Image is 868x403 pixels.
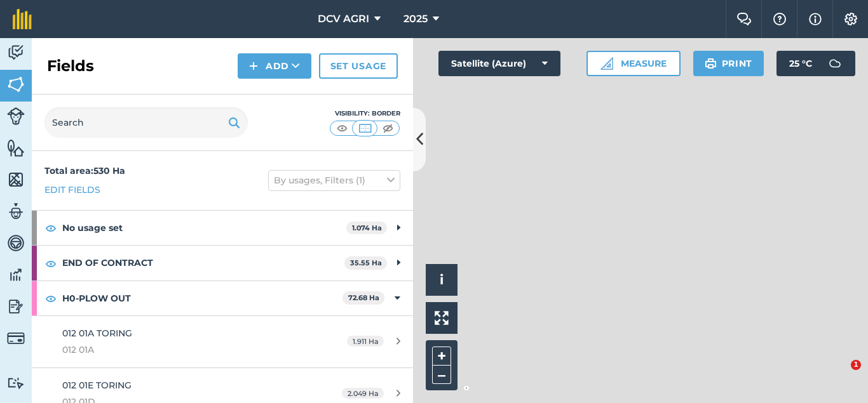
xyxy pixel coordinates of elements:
img: svg+xml;base64,PHN2ZyB4bWxucz0iaHR0cDovL3d3dy53My5vcmcvMjAwMC9zdmciIHdpZHRoPSIxOCIgaGVpZ2h0PSIyNC... [45,220,57,235]
button: i [426,264,458,296]
a: Set usage [319,53,398,79]
img: svg+xml;base64,PHN2ZyB4bWxucz0iaHR0cDovL3d3dy53My5vcmcvMjAwMC9zdmciIHdpZHRoPSI1MCIgaGVpZ2h0PSI0MC... [357,122,373,135]
span: 1 [851,360,861,370]
img: svg+xml;base64,PHN2ZyB4bWxucz0iaHR0cDovL3d3dy53My5vcmcvMjAwMC9zdmciIHdpZHRoPSIxNCIgaGVpZ2h0PSIyNC... [249,58,258,74]
strong: Total area : 530 Ha [44,165,125,176]
h2: Fields [47,56,94,76]
img: svg+xml;base64,PD94bWwgdmVyc2lvbj0iMS4wIiBlbmNvZGluZz0idXRmLTgiPz4KPCEtLSBHZW5lcmF0b3I6IEFkb2JlIE... [7,234,25,253]
button: Measure [587,51,681,76]
img: Two speech bubbles overlapping with the left bubble in the forefront [736,13,752,25]
img: svg+xml;base64,PD94bWwgdmVyc2lvbj0iMS4wIiBlbmNvZGluZz0idXRmLTgiPz4KPCEtLSBHZW5lcmF0b3I6IEFkb2JlIE... [7,265,25,284]
img: svg+xml;base64,PHN2ZyB4bWxucz0iaHR0cDovL3d3dy53My5vcmcvMjAwMC9zdmciIHdpZHRoPSI1MCIgaGVpZ2h0PSI0MC... [380,122,396,135]
span: DCV AGRI [318,11,369,27]
strong: 72.68 Ha [348,293,379,302]
img: svg+xml;base64,PHN2ZyB4bWxucz0iaHR0cDovL3d3dy53My5vcmcvMjAwMC9zdmciIHdpZHRoPSI1NiIgaGVpZ2h0PSI2MC... [7,138,25,157]
img: svg+xml;base64,PHN2ZyB4bWxucz0iaHR0cDovL3d3dy53My5vcmcvMjAwMC9zdmciIHdpZHRoPSIxNyIgaGVpZ2h0PSIxNy... [809,11,822,27]
input: Search [44,107,248,138]
button: 25 °C [776,51,855,76]
img: svg+xml;base64,PHN2ZyB4bWxucz0iaHR0cDovL3d3dy53My5vcmcvMjAwMC9zdmciIHdpZHRoPSI1MCIgaGVpZ2h0PSI0MC... [334,122,350,135]
span: 2.049 Ha [342,388,384,399]
button: – [432,366,451,384]
img: fieldmargin Logo [13,9,32,29]
img: svg+xml;base64,PD94bWwgdmVyc2lvbj0iMS4wIiBlbmNvZGluZz0idXRmLTgiPz4KPCEtLSBHZW5lcmF0b3I6IEFkb2JlIE... [7,107,25,125]
span: 012 01A [62,343,301,357]
strong: 35.55 Ha [350,258,382,267]
div: Visibility: Border [329,109,400,119]
strong: No usage set [62,211,346,245]
strong: 1.074 Ha [352,223,382,232]
strong: H0-PLOW OUT [62,281,342,315]
img: svg+xml;base64,PHN2ZyB4bWxucz0iaHR0cDovL3d3dy53My5vcmcvMjAwMC9zdmciIHdpZHRoPSI1NiIgaGVpZ2h0PSI2MC... [7,170,25,189]
img: svg+xml;base64,PHN2ZyB4bWxucz0iaHR0cDovL3d3dy53My5vcmcvMjAwMC9zdmciIHdpZHRoPSIxOSIgaGVpZ2h0PSIyNC... [228,115,240,130]
strong: END OF CONTRACT [62,246,344,280]
span: 012 01A TORING [62,327,132,339]
a: 012 01A TORING012 01A1.911 Ha [32,316,413,367]
span: 25 ° C [789,51,812,76]
img: svg+xml;base64,PHN2ZyB4bWxucz0iaHR0cDovL3d3dy53My5vcmcvMjAwMC9zdmciIHdpZHRoPSIxOCIgaGVpZ2h0PSIyNC... [45,256,57,271]
img: svg+xml;base64,PHN2ZyB4bWxucz0iaHR0cDovL3d3dy53My5vcmcvMjAwMC9zdmciIHdpZHRoPSIxOSIgaGVpZ2h0PSIyNC... [705,56,717,71]
span: 012 01E TORING [62,380,132,391]
span: i [440,272,444,287]
img: svg+xml;base64,PD94bWwgdmVyc2lvbj0iMS4wIiBlbmNvZGluZz0idXRmLTgiPz4KPCEtLSBHZW5lcmF0b3I6IEFkb2JlIE... [822,51,848,76]
button: + [432,347,451,366]
img: svg+xml;base64,PD94bWwgdmVyc2lvbj0iMS4wIiBlbmNvZGluZz0idXRmLTgiPz4KPCEtLSBHZW5lcmF0b3I6IEFkb2JlIE... [7,329,25,347]
img: A cog icon [843,13,858,25]
img: A question mark icon [772,13,787,25]
iframe: Intercom live chat [825,360,855,390]
img: svg+xml;base64,PD94bWwgdmVyc2lvbj0iMS4wIiBlbmNvZGluZz0idXRmLTgiPz4KPCEtLSBHZW5lcmF0b3I6IEFkb2JlIE... [7,297,25,316]
button: Print [693,51,764,76]
span: 2025 [403,11,428,27]
div: END OF CONTRACT35.55 Ha [32,246,413,280]
button: By usages, Filters (1) [268,170,400,190]
img: svg+xml;base64,PHN2ZyB4bWxucz0iaHR0cDovL3d3dy53My5vcmcvMjAwMC9zdmciIHdpZHRoPSI1NiIgaGVpZ2h0PSI2MC... [7,75,25,94]
img: svg+xml;base64,PD94bWwgdmVyc2lvbj0iMS4wIiBlbmNvZGluZz0idXRmLTgiPz4KPCEtLSBHZW5lcmF0b3I6IEFkb2JlIE... [7,43,25,62]
a: Edit fields [44,183,100,197]
div: H0-PLOW OUT72.68 Ha [32,281,413,315]
button: Add [238,53,311,79]
button: Satellite (Azure) [438,51,560,76]
img: svg+xml;base64,PD94bWwgdmVyc2lvbj0iMS4wIiBlbmNvZGluZz0idXRmLTgiPz4KPCEtLSBHZW5lcmF0b3I6IEFkb2JlIE... [7,377,25,389]
span: 1.911 Ha [347,336,384,347]
img: Four arrows, one pointing top left, one top right, one bottom right and the last bottom left [435,311,449,325]
img: svg+xml;base64,PD94bWwgdmVyc2lvbj0iMS4wIiBlbmNvZGluZz0idXRmLTgiPz4KPCEtLSBHZW5lcmF0b3I6IEFkb2JlIE... [7,202,25,221]
div: No usage set1.074 Ha [32,211,413,245]
img: Ruler icon [600,57,613,70]
img: svg+xml;base64,PHN2ZyB4bWxucz0iaHR0cDovL3d3dy53My5vcmcvMjAwMC9zdmciIHdpZHRoPSIxOCIgaGVpZ2h0PSIyNC... [45,291,57,306]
